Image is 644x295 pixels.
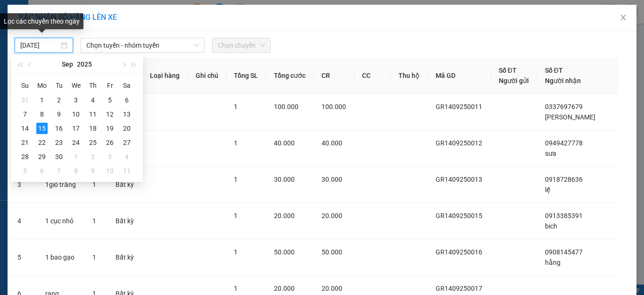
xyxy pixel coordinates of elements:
[101,135,118,150] td: 2025-09-26
[188,58,227,94] th: Ghi chú
[322,139,342,147] span: 40.000
[108,239,142,276] td: Bất kỳ
[50,93,67,107] td: 2025-09-02
[436,212,482,219] span: GR1409250015
[104,137,116,148] div: 26
[322,212,342,219] span: 20.000
[70,94,82,106] div: 3
[50,135,67,150] td: 2025-09-23
[118,121,135,135] td: 2025-09-20
[17,93,33,107] td: 2025-08-31
[92,217,96,225] span: 1
[19,94,31,106] div: 31
[67,78,84,93] th: We
[87,123,99,134] div: 18
[436,103,482,110] span: GR1409250011
[499,77,529,84] span: Người gửi
[234,176,238,183] span: 1
[104,151,116,162] div: 3
[545,150,556,157] span: sưa
[355,58,391,94] th: CC
[17,150,33,164] td: 2025-09-28
[50,150,67,164] td: 2025-09-30
[391,58,428,94] th: Thu hộ
[84,121,101,135] td: 2025-09-18
[545,186,551,194] span: lệ
[33,121,50,135] td: 2025-09-15
[101,150,118,164] td: 2025-10-03
[84,107,101,121] td: 2025-09-11
[70,165,82,177] div: 8
[67,107,84,121] td: 2025-09-10
[619,14,627,21] span: close
[545,113,595,121] span: [PERSON_NAME]
[101,107,118,121] td: 2025-09-12
[274,139,295,147] span: 40.000
[142,58,188,94] th: Loại hàng
[104,165,116,177] div: 10
[17,121,33,135] td: 2025-09-14
[20,40,59,51] input: 15/09/2025
[92,181,96,188] span: 1
[33,150,50,164] td: 2025-09-29
[38,167,85,203] td: 1giỏ trắng
[118,93,135,107] td: 2025-09-06
[545,139,583,147] span: 0949427778
[84,164,101,178] td: 2025-10-09
[77,55,92,74] button: 2025
[118,78,135,93] th: Sa
[33,78,50,93] th: Mo
[10,167,38,203] td: 3
[101,164,118,178] td: 2025-10-10
[87,137,99,148] div: 25
[121,123,132,134] div: 20
[87,94,99,106] div: 4
[84,78,101,93] th: Th
[84,135,101,150] td: 2025-09-25
[545,248,583,256] span: 0908145477
[33,93,50,107] td: 2025-09-01
[33,107,50,121] td: 2025-09-08
[53,123,65,134] div: 16
[121,137,132,148] div: 27
[87,165,99,177] div: 9
[70,137,82,148] div: 24
[121,94,132,106] div: 6
[274,103,298,110] span: 100.000
[10,58,38,94] th: STT
[274,176,295,183] span: 30.000
[118,107,135,121] td: 2025-09-13
[19,109,31,120] div: 7
[86,38,199,52] span: Chọn tuyến - nhóm tuyến
[101,93,118,107] td: 2025-09-05
[67,164,84,178] td: 2025-10-08
[92,253,96,261] span: 1
[53,137,65,148] div: 23
[10,130,38,167] td: 2
[118,135,135,150] td: 2025-09-27
[50,121,67,135] td: 2025-09-16
[53,109,65,120] div: 9
[17,164,33,178] td: 2025-10-05
[314,58,355,94] th: CR
[436,176,482,183] span: GR1409250013
[17,135,33,150] td: 2025-09-21
[36,151,48,162] div: 29
[70,109,82,120] div: 10
[194,42,199,48] span: down
[19,13,117,22] span: XÁC NHẬN SỐ HÀNG LÊN XE
[53,94,65,106] div: 2
[118,164,135,178] td: 2025-10-11
[17,78,33,93] th: Su
[62,55,73,74] button: Sep
[545,176,583,183] span: 0918728636
[266,58,314,94] th: Tổng cước
[67,150,84,164] td: 2025-10-01
[121,165,132,177] div: 11
[67,93,84,107] td: 2025-09-03
[67,135,84,150] td: 2025-09-24
[36,109,48,120] div: 8
[108,203,142,239] td: Bất kỳ
[10,94,38,130] td: 1
[67,121,84,135] td: 2025-09-17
